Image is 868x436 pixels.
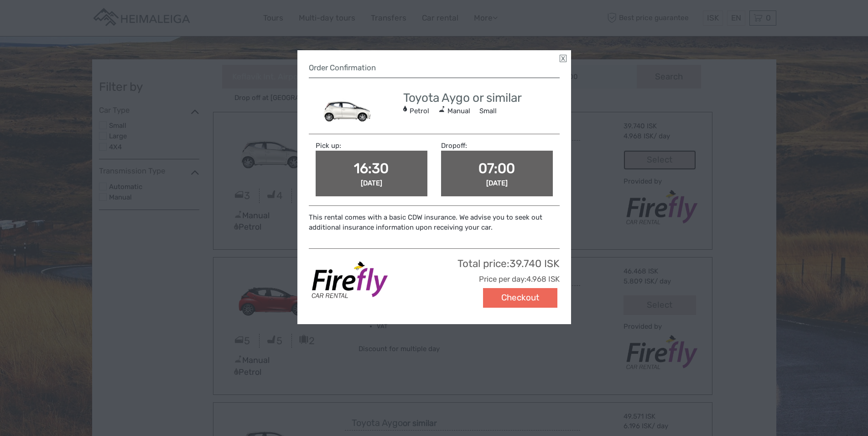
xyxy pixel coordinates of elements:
[410,105,429,117] p: Petrol
[354,160,389,177] span: 16:30
[309,274,560,284] h4: Price per day:
[309,105,551,117] p: Small
[309,257,560,270] h3: Total price:
[309,62,560,73] h4: Order Confirmation
[309,91,560,105] h2: Toyota Aygo or similar
[447,105,470,117] p: Manual
[478,160,515,177] span: 07:00
[13,16,103,23] p: We're away right now. Please check back later!
[309,257,396,303] img: Firefly_Car_Rental.png
[361,179,382,187] span: [DATE]
[526,274,560,284] span: 4.968 ISK
[309,213,542,231] span: This rental comes with a basic CDW insurance. We advise you to seek out additional insurance info...
[441,142,467,150] span: Dropoff:
[486,179,508,187] span: [DATE]
[509,257,560,270] span: 39.740 ISK
[309,87,390,133] img: MBMN2.png
[105,14,116,25] button: Open LiveChat chat widget
[316,142,341,150] span: Pick up:
[483,288,557,308] button: Checkout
